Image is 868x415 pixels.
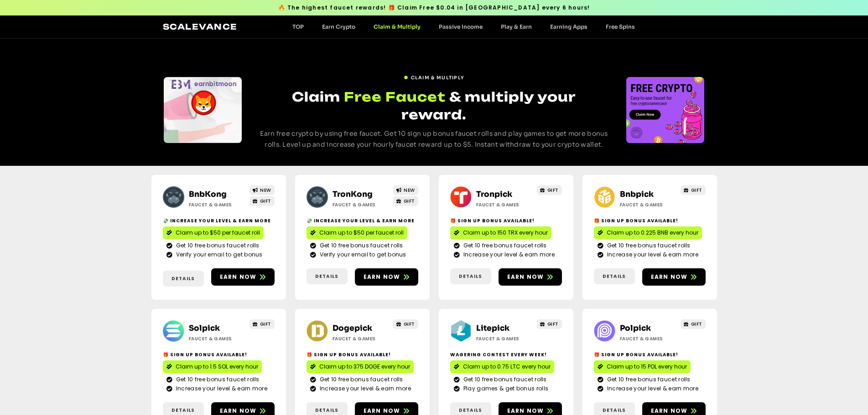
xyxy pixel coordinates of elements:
[174,384,267,393] span: Increase your level & earn more
[450,226,551,239] a: Claim up to 150 TRX every hour
[404,198,415,205] span: GIFT
[605,251,698,259] span: Increase your level & earn more
[319,363,410,371] span: Claim up to 375 DOGE every hour
[319,229,404,237] span: Claim up to $50 per faucet roll
[404,71,465,81] a: Claim & Multiply
[364,23,430,30] a: Claim & Multiply
[307,268,348,284] a: Details
[163,217,275,224] h2: 💸 Increase your level & earn more
[642,268,706,286] a: Earn now
[220,407,257,415] span: Earn now
[547,321,559,328] span: GIFT
[537,185,562,195] a: GIFT
[333,201,390,208] h2: Faucet & Games
[393,185,418,195] a: NEW
[605,384,698,393] span: Increase your level & earn more
[249,196,275,206] a: GIFT
[450,268,491,284] a: Details
[620,323,651,333] a: Polpick
[461,241,547,250] span: Get 10 free bonus faucet rolls
[315,273,338,280] span: Details
[594,268,635,284] a: Details
[333,323,372,333] a: Dogepick
[547,187,559,194] span: GIFT
[603,407,626,414] span: Details
[364,273,400,281] span: Earn now
[172,407,195,414] span: Details
[163,351,275,358] h2: 🎁 Sign Up Bonus Available!
[607,363,687,371] span: Claim up to 15 POL every hour
[164,77,242,143] div: Slides
[174,251,263,259] span: Verify your email to get bonus
[651,273,688,281] span: Earn now
[459,273,482,280] span: Details
[411,74,465,81] span: Claim & Multiply
[607,229,698,237] span: Claim up to 0.225 BNB every hour
[189,323,220,333] a: Solpick
[307,226,407,239] a: Claim up to $50 per faucet roll
[476,335,533,342] h2: Faucet & Games
[189,335,246,342] h2: Faucet & Games
[626,77,704,143] div: Slides
[260,198,271,205] span: GIFT
[176,363,258,371] span: Claim up to 1.5 SOL every hour
[249,185,275,195] a: NEW
[594,360,691,373] a: Claim up to 15 POL every hour
[430,23,492,30] a: Passive Income
[317,251,406,259] span: Verify your email to get bonus
[211,268,275,286] a: Earn now
[463,229,548,237] span: Claim up to 150 TRX every hour
[507,273,544,281] span: Earn now
[176,229,260,237] span: Claim up to $50 per faucet roll
[317,241,403,250] span: Get 10 free bonus faucet rolls
[603,273,626,280] span: Details
[681,185,706,195] a: GIFT
[401,89,576,123] span: & multiply your reward.
[476,190,512,199] a: Tronpick
[259,128,609,150] p: Earn free crypto by using free faucet. Get 10 sign up bonus faucet rolls and play games to get mo...
[541,23,597,30] a: Earning Apps
[620,335,677,342] h2: Faucet & Games
[333,335,390,342] h2: Faucet & Games
[174,241,260,250] span: Get 10 free bonus faucet rolls
[189,201,246,208] h2: Faucet & Games
[249,319,275,329] a: GIFT
[507,407,544,415] span: Earn now
[163,271,204,287] a: Details
[605,375,691,384] span: Get 10 free bonus faucet rolls
[404,321,415,328] span: GIFT
[172,275,195,282] span: Details
[355,268,418,286] a: Earn now
[278,4,590,12] span: 🔥 The highest faucet rewards! 🎁 Claim Free $0.04 in [GEOGRAPHIC_DATA] every 6 hours!
[163,226,264,239] a: Claim up to $50 per faucet roll
[344,88,446,106] span: Free Faucet
[163,360,262,373] a: Claim up to 1.5 SOL every hour
[220,273,257,281] span: Earn now
[476,323,509,333] a: Litepick
[594,226,702,239] a: Claim up to 0.225 BNB every hour
[651,407,688,415] span: Earn now
[499,268,562,286] a: Earn now
[307,217,418,224] h2: 💸 Increase your level & earn more
[476,201,533,208] h2: Faucet & Games
[283,23,644,30] nav: Menu
[404,187,415,194] span: NEW
[537,319,562,329] a: GIFT
[315,407,338,414] span: Details
[333,190,373,199] a: TronKong
[450,217,562,224] h2: 🎁 Sign Up Bonus Available!
[283,23,313,30] a: TOP
[393,196,418,206] a: GIFT
[597,23,644,30] a: Free Spins
[364,407,400,415] span: Earn now
[260,321,271,328] span: GIFT
[620,201,677,208] h2: Faucet & Games
[450,360,554,373] a: Claim up to 0.75 LTC every hour
[317,384,411,393] span: Increase your level & earn more
[492,23,541,30] a: Play & Earn
[313,23,364,30] a: Earn Crypto
[163,22,238,31] a: Scalevance
[461,384,548,393] span: Play games & get bonus rolls
[174,375,260,384] span: Get 10 free bonus faucet rolls
[317,375,403,384] span: Get 10 free bonus faucet rolls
